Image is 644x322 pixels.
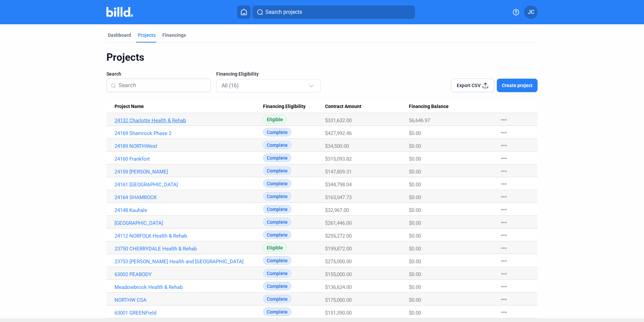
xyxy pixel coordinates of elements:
span: $0.00 [409,271,421,277]
span: $175,000.00 [325,297,352,303]
mat-icon: more_horiz [500,206,508,214]
span: Complete [263,179,291,188]
span: Financing Balance [409,104,449,110]
span: $32,967.00 [325,207,349,213]
span: Eligible [263,243,287,252]
div: Financing Balance [409,104,493,110]
span: $0.00 [409,207,421,213]
div: Financings [162,32,186,38]
span: $427,992.46 [325,130,352,136]
div: Dashboard [108,32,131,38]
div: Project Name [115,104,263,110]
span: $0.00 [409,194,421,200]
span: Complete [263,205,291,213]
span: Complete [263,231,291,239]
a: NORTHW CSA [115,297,263,303]
span: $315,093.82 [325,156,352,162]
mat-icon: more_horiz [500,295,508,303]
span: $199,872.00 [325,246,352,252]
img: Billd Company Logo [106,7,133,17]
mat-icon: more_horiz [500,129,508,137]
span: Eligible [263,115,287,124]
span: Export CSV [457,82,481,89]
a: 24160 Frankfort [115,156,263,162]
span: $6,646.97 [409,117,430,124]
a: 24189 NORTHWest [115,143,263,149]
span: $331,632.00 [325,117,352,124]
span: Complete [263,218,291,226]
span: $261,446.00 [325,220,352,226]
button: Export CSV [451,79,494,92]
a: 23750 CHERRYDALE Health & Rehab [115,246,263,252]
span: $0.00 [409,310,421,316]
div: Contract Amount [325,104,409,110]
a: 24159 [PERSON_NAME] [115,169,263,175]
span: $255,272.00 [325,233,352,239]
span: Project Name [115,104,144,110]
button: JC [524,5,538,19]
div: Projects [138,32,156,38]
a: [GEOGRAPHIC_DATA] [115,220,263,226]
span: Search projects [265,8,302,16]
span: $0.00 [409,182,421,188]
a: 24161 [GEOGRAPHIC_DATA] [115,182,263,188]
span: $275,000.00 [325,259,352,265]
span: $0.00 [409,259,421,265]
span: $0.00 [409,233,421,239]
a: Meadowbrook Health & Rehab [115,284,263,290]
span: $0.00 [409,143,421,149]
mat-icon: more_horiz [500,218,508,226]
span: $163,047.73 [325,194,352,200]
button: Search projects [253,5,415,19]
span: Complete [263,192,291,200]
span: $136,624.00 [325,284,352,290]
span: $0.00 [409,130,421,136]
span: Complete [263,295,291,303]
span: $151,390.00 [325,310,352,316]
mat-icon: more_horiz [500,283,508,291]
span: Complete [263,307,291,316]
span: Complete [263,154,291,162]
div: Projects [106,51,538,64]
mat-icon: more_horiz [500,167,508,175]
span: $0.00 [409,220,421,226]
span: $344,798.04 [325,182,352,188]
span: $0.00 [409,246,421,252]
span: Search [106,71,121,77]
a: 24112 NORFOLK Health & Rehab [115,233,263,239]
span: $0.00 [409,297,421,303]
a: 24132 Charlotte Health & Rehab [115,117,263,124]
mat-icon: more_horiz [500,308,508,316]
mat-icon: more_horiz [500,231,508,239]
span: $147,809.31 [325,169,352,175]
a: 24148 Kauhale [115,207,263,213]
mat-icon: more_horiz [500,193,508,201]
span: Complete [263,282,291,290]
span: Complete [263,166,291,175]
mat-icon: more_horiz [500,244,508,252]
a: 63002 PEABODY [115,271,263,277]
input: Search [119,78,206,92]
mat-icon: more_horiz [500,116,508,124]
span: Complete [263,256,291,265]
span: Create project [502,82,533,89]
a: 63001 GREENField [115,310,263,316]
mat-icon: more_horiz [500,154,508,162]
span: Financing Eligibility [263,104,305,110]
mat-icon: more_horiz [500,270,508,278]
span: $0.00 [409,284,421,290]
mat-icon: more_horiz [500,141,508,150]
mat-icon: more_horiz [500,257,508,265]
a: 24169 Shamrock Phase 2 [115,130,263,136]
span: Complete [263,128,291,136]
span: Contract Amount [325,104,361,110]
span: $0.00 [409,156,421,162]
span: Financing Eligibility [216,71,259,77]
mat-icon: more_horiz [500,180,508,188]
span: Complete [263,141,291,149]
span: $0.00 [409,169,421,175]
a: 24164 SHAMROCK [115,194,263,200]
a: 23753 [PERSON_NAME] Health and [GEOGRAPHIC_DATA] [115,259,263,265]
mat-select-trigger: All (16) [222,82,239,89]
button: Create project [497,79,538,92]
